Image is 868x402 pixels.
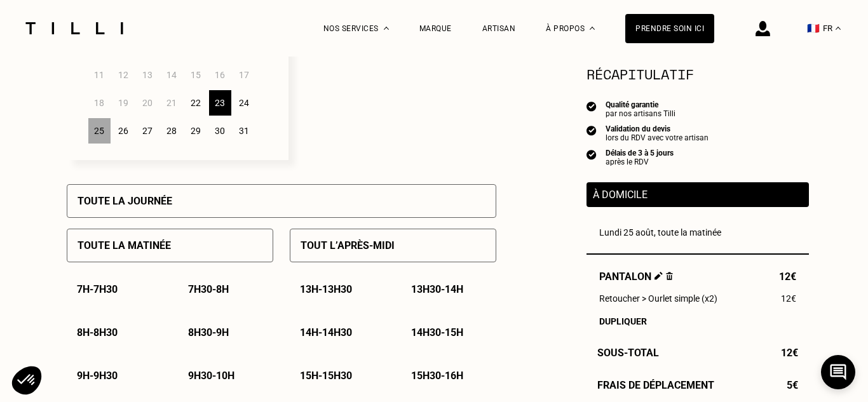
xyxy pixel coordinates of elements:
p: Tout l’après-midi [301,239,395,251]
div: par nos artisans Tilli [606,109,675,118]
img: Supprimer [666,272,673,280]
img: Menu déroulant [384,27,389,30]
img: icon list info [587,100,597,112]
div: 25 [88,118,111,144]
p: Toute la journée [78,195,172,207]
p: À domicile [593,189,803,201]
div: lors du RDV avec votre artisan [606,133,709,142]
a: Prendre soin ici [625,14,714,43]
div: Délais de 3 à 5 jours [606,149,674,157]
span: Pantalon [599,271,673,283]
span: 12€ [781,347,798,359]
div: Frais de déplacement [587,379,809,391]
img: Menu déroulant à propos [590,27,595,30]
p: 13h - 13h30 [300,283,352,295]
span: 12€ [781,293,796,304]
div: Sous-Total [587,347,809,359]
p: 8h - 8h30 [77,326,118,338]
a: Artisan [482,24,516,33]
p: 7h30 - 8h [188,283,229,295]
img: icône connexion [756,21,770,36]
div: Qualité garantie [606,100,675,109]
div: 23 [209,90,231,116]
div: après le RDV [606,157,674,166]
p: 9h30 - 10h [188,370,234,382]
img: Logo du service de couturière Tilli [21,22,128,34]
div: 24 [233,90,255,116]
p: 15h - 15h30 [300,370,352,382]
div: 30 [209,118,231,144]
span: 5€ [787,379,798,391]
div: Dupliquer [599,316,796,326]
p: 9h - 9h30 [77,370,118,382]
div: 31 [233,118,255,144]
p: 13h30 - 14h [411,283,463,295]
div: Validation du devis [606,124,709,133]
div: 26 [112,118,135,144]
p: 15h30 - 16h [411,370,463,382]
img: icon list info [587,149,597,160]
p: 8h30 - 9h [188,326,229,338]
p: 14h - 14h30 [300,326,352,338]
img: icon list info [587,124,597,136]
div: 27 [137,118,159,144]
div: 29 [185,118,207,144]
div: 22 [185,90,207,116]
span: 12€ [779,271,796,283]
div: 28 [161,118,183,144]
p: 14h30 - 15h [411,326,463,338]
span: 🇫🇷 [807,22,820,34]
img: Éditer [654,272,663,280]
p: Toute la matinée [78,239,171,251]
p: 7h - 7h30 [77,283,118,295]
section: Récapitulatif [587,64,809,84]
span: Retoucher > Ourlet simple (x2) [599,293,717,304]
div: Lundi 25 août, toute la matinée [599,227,796,238]
a: Marque [419,24,452,33]
img: menu déroulant [836,27,841,30]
